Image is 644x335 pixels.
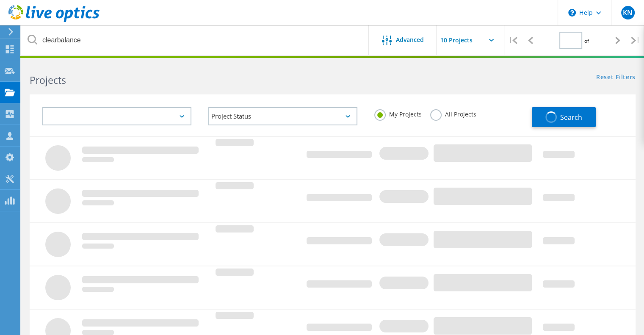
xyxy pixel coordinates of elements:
button: Search [532,107,596,127]
div: | [627,25,644,55]
b: Projects [30,73,66,87]
span: KN [623,9,633,16]
div: | [504,25,522,55]
svg: \n [568,9,576,17]
a: Live Optics Dashboard [8,18,100,24]
div: Project Status [208,107,357,125]
span: Advanced [396,37,424,43]
a: Reset Filters [596,74,636,81]
label: My Projects [374,109,422,117]
input: Search projects by name, owner, ID, company, etc [21,25,369,55]
span: of [584,37,589,44]
span: Search [560,113,582,122]
label: All Projects [430,109,476,117]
